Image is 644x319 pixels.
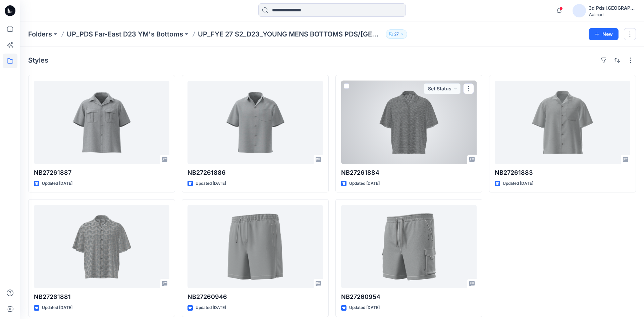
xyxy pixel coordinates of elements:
button: 27 [386,29,407,39]
a: NB27261884 [341,81,477,164]
a: NB27260954 [341,205,477,288]
a: NB27261881 [34,205,169,288]
p: 27 [394,30,399,38]
p: NB27261887 [34,168,169,177]
a: NB27261883 [495,81,630,164]
p: Updated [DATE] [349,180,380,187]
a: NB27261886 [187,81,323,164]
button: New [589,28,619,40]
a: UP_PDS Far-East D23 YM's Bottoms [67,29,183,39]
p: UP_FYE 27 S2_D23_YOUNG MENS BOTTOMS PDS/[GEOGRAPHIC_DATA] [198,29,383,39]
p: Updated [DATE] [42,180,72,187]
a: Folders [28,29,52,39]
p: Updated [DATE] [196,304,226,311]
p: NB27260954 [341,292,477,302]
h4: Styles [28,56,48,64]
a: NB27260946 [187,205,323,288]
div: 3d Pds [GEOGRAPHIC_DATA] [589,4,636,12]
div: Walmart [589,12,636,17]
p: Updated [DATE] [349,304,380,311]
p: Updated [DATE] [503,180,533,187]
p: Updated [DATE] [196,180,226,187]
a: NB27261887 [34,81,169,164]
img: avatar [573,4,586,17]
p: NB27261886 [187,168,323,177]
p: NB27261883 [495,168,630,177]
p: Updated [DATE] [42,304,72,311]
p: NB27261881 [34,292,169,302]
p: NB27260946 [187,292,323,302]
p: NB27261884 [341,168,477,177]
